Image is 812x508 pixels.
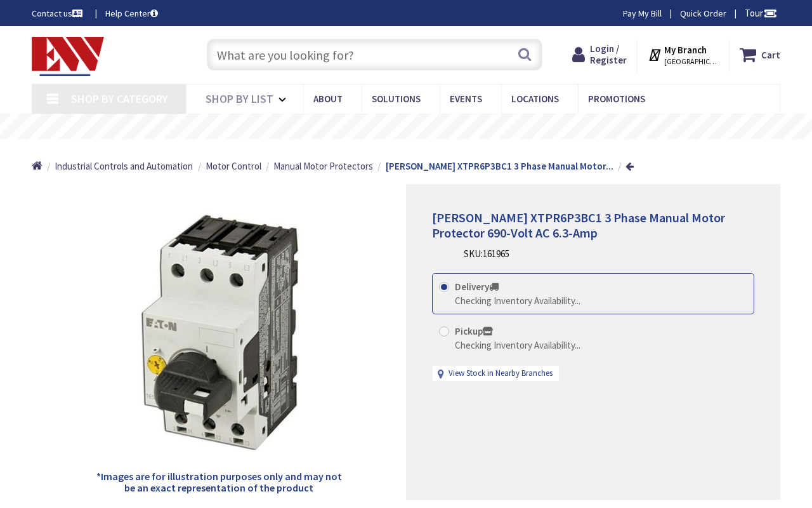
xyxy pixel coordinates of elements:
[455,281,499,293] strong: Delivery
[206,159,261,173] a: Motor Control
[432,210,725,241] span: [PERSON_NAME] XTPR6P3BC1 3 Phase Manual Motor Protector 690-Volt AC 6.3-Amp
[32,7,85,20] a: Contact us
[511,93,559,105] span: Locations
[91,471,346,493] h5: *Images are for illustration purposes only and may not be an exact representation of the product
[273,160,373,172] span: Manual Motor Protectors
[664,57,718,67] span: [GEOGRAPHIC_DATA], [GEOGRAPHIC_DATA]
[680,7,726,20] a: Quick Order
[313,93,343,105] span: About
[92,206,346,461] img: Eaton XTPR6P3BC1 3 Phase Manual Motor Protector 690-Volt AC 6.3-Amp
[464,247,509,260] div: SKU:
[590,43,627,66] span: Login / Register
[455,325,493,337] strong: Pickup
[206,160,261,172] span: Motor Control
[32,37,104,76] img: Electrical Wholesalers, Inc.
[55,160,193,172] span: Industrial Controls and Automation
[301,120,534,134] rs-layer: Free Same Day Pickup at 19 Locations
[483,248,509,260] span: 161965
[71,91,168,106] span: Shop By Category
[648,43,718,66] div: My Branch [GEOGRAPHIC_DATA], [GEOGRAPHIC_DATA]
[206,91,273,106] span: Shop By List
[207,39,542,70] input: What are you looking for?
[449,368,553,380] a: View Stock in Nearby Branches
[761,43,780,66] strong: Cart
[105,7,158,20] a: Help Center
[273,159,373,173] a: Manual Motor Protectors
[745,7,777,19] span: Tour
[455,338,580,352] div: Checking Inventory Availability...
[572,43,627,66] a: Login / Register
[450,93,482,105] span: Events
[55,159,193,173] a: Industrial Controls and Automation
[386,160,613,172] strong: [PERSON_NAME] XTPR6P3BC1 3 Phase Manual Motor...
[372,93,421,105] span: Solutions
[623,7,662,20] a: Pay My Bill
[455,294,580,307] div: Checking Inventory Availability...
[588,93,645,105] span: Promotions
[740,43,780,66] a: Cart
[664,44,707,56] strong: My Branch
